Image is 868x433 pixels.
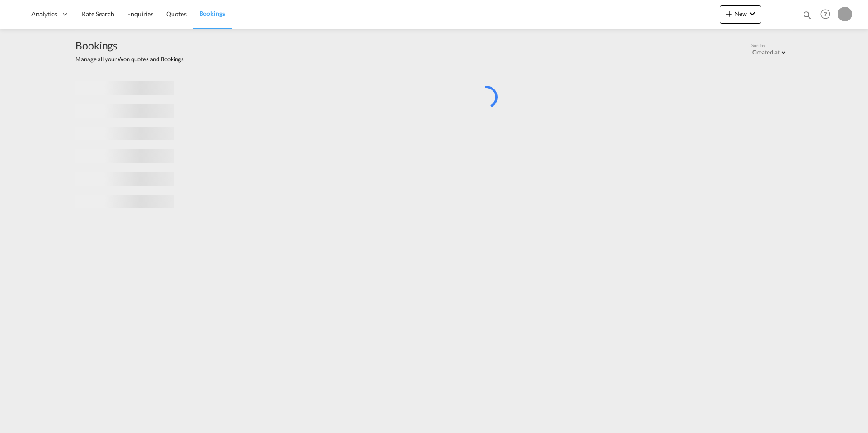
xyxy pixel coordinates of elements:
[75,38,184,53] span: Bookings
[75,55,184,63] span: Manage all your Won quotes and Bookings
[724,8,735,19] md-icon: icon-plus 400-fg
[127,10,153,18] span: Enquiries
[818,6,833,22] span: Help
[82,10,114,18] span: Rate Search
[802,10,812,20] md-icon: icon-magnify
[724,10,758,17] span: New
[166,10,186,18] span: Quotes
[199,10,225,17] span: Bookings
[752,49,780,56] div: Created at
[747,8,758,19] md-icon: icon-chevron-down
[720,5,761,24] button: icon-plus 400-fgNewicon-chevron-down
[751,42,765,49] span: Sort by
[802,10,812,24] div: icon-magnify
[818,6,838,23] div: Help
[31,10,57,19] span: Analytics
